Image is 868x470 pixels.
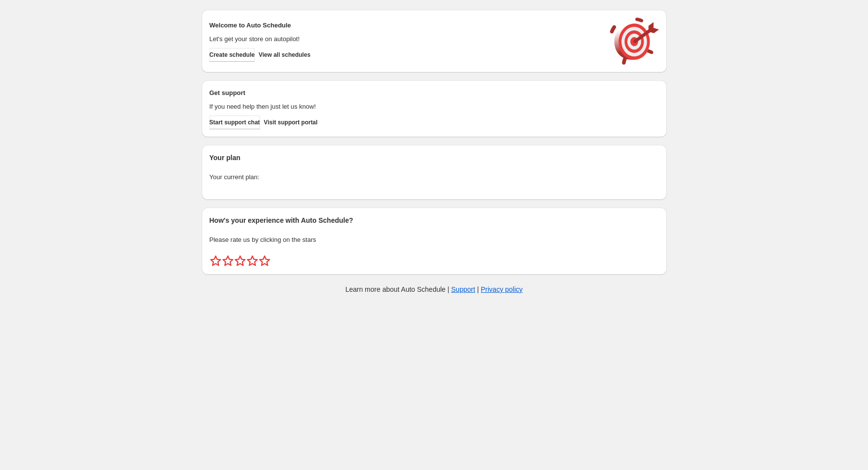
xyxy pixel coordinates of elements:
span: Visit support portal [264,118,318,126]
p: Your current plan: [210,172,659,182]
button: Create schedule [210,48,255,62]
a: Support [451,285,475,293]
p: Let's get your store on autopilot! [210,34,600,44]
p: Please rate us by clicking on the stars [210,235,659,245]
a: Privacy policy [481,285,523,293]
h2: Your plan [210,153,659,163]
h2: How's your experience with Auto Schedule? [210,215,659,225]
span: View all schedules [258,51,310,59]
button: View all schedules [258,48,310,62]
span: Create schedule [210,51,255,59]
p: Learn more about Auto Schedule | | [345,284,522,294]
h2: Get support [210,88,600,98]
a: Visit support portal [264,116,318,129]
h2: Welcome to Auto Schedule [210,21,600,30]
span: Start support chat [210,118,260,126]
p: If you need help then just let us know! [210,102,600,112]
a: Start support chat [210,116,260,129]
